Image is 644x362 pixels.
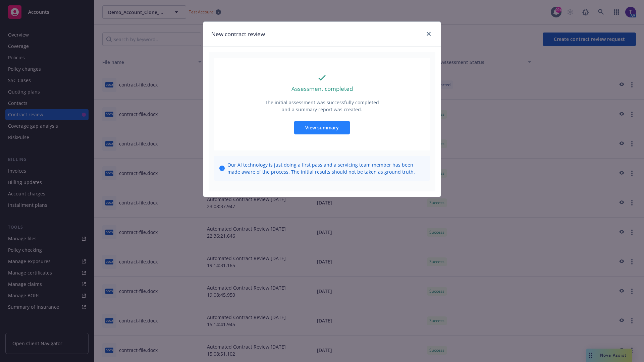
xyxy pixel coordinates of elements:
a: close [425,30,433,38]
h1: New contract review [211,30,265,39]
span: View summary [305,124,339,131]
span: Our AI technology is just doing a first pass and a servicing team member has been made aware of t... [227,161,425,175]
button: View summary [294,121,350,134]
p: Assessment completed [291,84,353,93]
p: The initial assessment was successfully completed and a summary report was created. [264,99,380,113]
